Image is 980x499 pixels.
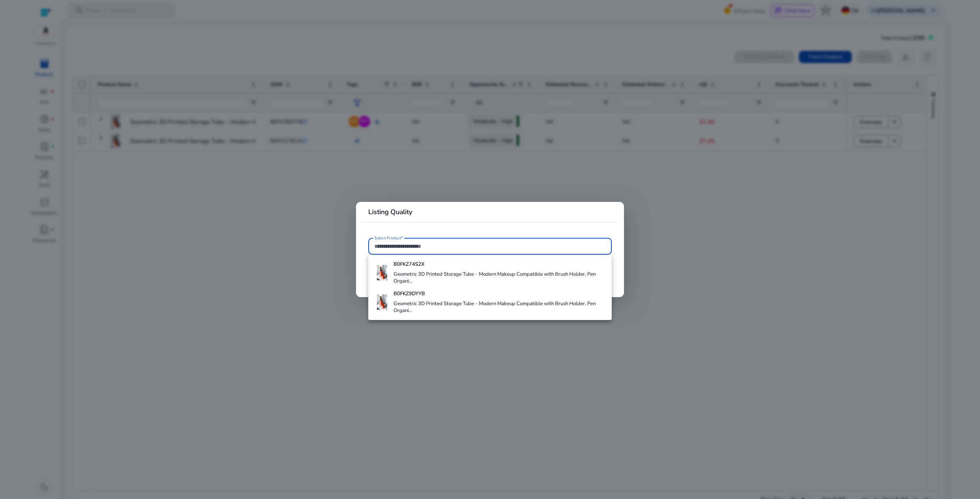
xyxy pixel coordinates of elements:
[394,301,605,314] h4: Geometric 3D Printed Storage Tube – Modern Makeup Compatible with Brush Holder, Pen Organi...
[374,235,403,241] mat-label: Select Product*
[374,265,390,280] img: 41zJfpECJ4L._AC_US100_.jpg
[394,271,605,284] h4: Geometric 3D Printed Storage Tube – Modern Makeup Compatible with Brush Holder, Pen Organi...
[368,207,412,216] b: Listing Quality
[394,261,425,268] b: B0FKZ74S2X
[394,290,425,297] b: B0FKZ9DYYB
[374,294,390,310] img: 41zJfpECJ4L._AC_US100_.jpg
